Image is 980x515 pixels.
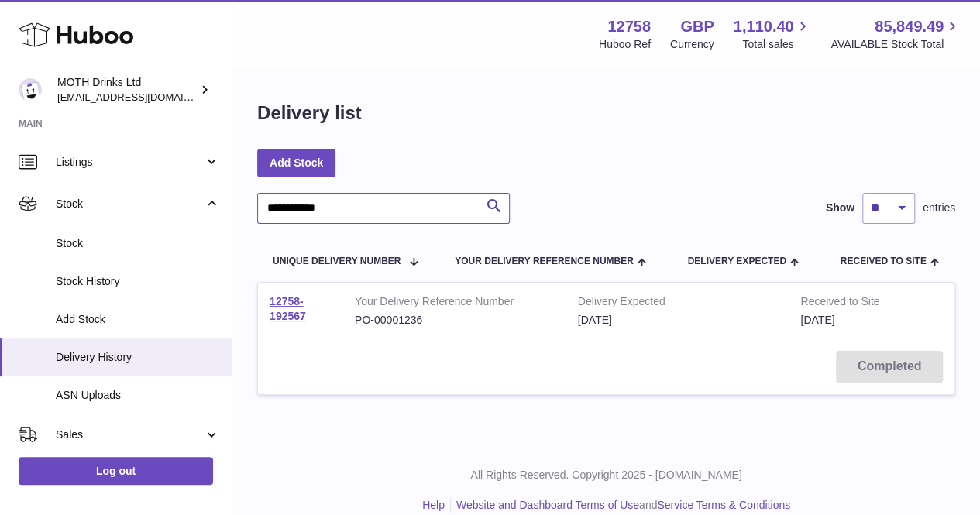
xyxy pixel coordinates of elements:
[670,37,714,52] div: Currency
[841,256,927,266] span: Received to Site
[56,274,220,289] span: Stock History
[19,78,42,101] img: orders@mothdrinks.com
[657,499,790,511] a: Service Terms & Conditions
[56,155,204,170] span: Listings
[923,201,955,215] span: entries
[355,313,555,328] div: PO-00001236
[57,91,228,103] span: [EMAIL_ADDRESS][DOMAIN_NAME]
[451,498,790,513] li: and
[734,16,812,52] a: 1,110.40 Total sales
[800,294,903,313] strong: Received to Site
[830,37,961,52] span: AVAILABLE Stock Total
[245,468,968,482] p: All Rights Reserved. Copyright 2025 - [DOMAIN_NAME]
[456,499,639,511] a: Website and Dashboard Terms of Use
[56,350,220,365] span: Delivery History
[56,197,204,211] span: Stock
[578,294,778,313] strong: Delivery Expected
[56,312,220,327] span: Add Stock
[19,457,213,485] a: Log out
[56,388,220,403] span: ASN Uploads
[56,236,220,251] span: Stock
[56,427,204,442] span: Sales
[599,37,651,52] div: Huboo Ref
[826,201,854,215] label: Show
[875,16,944,37] span: 85,849.49
[422,499,445,511] a: Help
[355,294,555,313] strong: Your Delivery Reference Number
[578,313,778,328] div: [DATE]
[455,256,634,266] span: Your Delivery Reference Number
[687,256,786,266] span: Delivery Expected
[800,314,834,326] span: [DATE]
[273,256,401,266] span: Unique Delivery Number
[270,295,306,322] a: 12758-192567
[57,75,197,105] div: MOTH Drinks Ltd
[734,16,794,37] span: 1,110.40
[680,16,714,37] strong: GBP
[257,101,362,125] h1: Delivery list
[742,37,811,52] span: Total sales
[830,16,961,52] a: 85,849.49 AVAILABLE Stock Total
[257,149,335,177] a: Add Stock
[607,16,651,37] strong: 12758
